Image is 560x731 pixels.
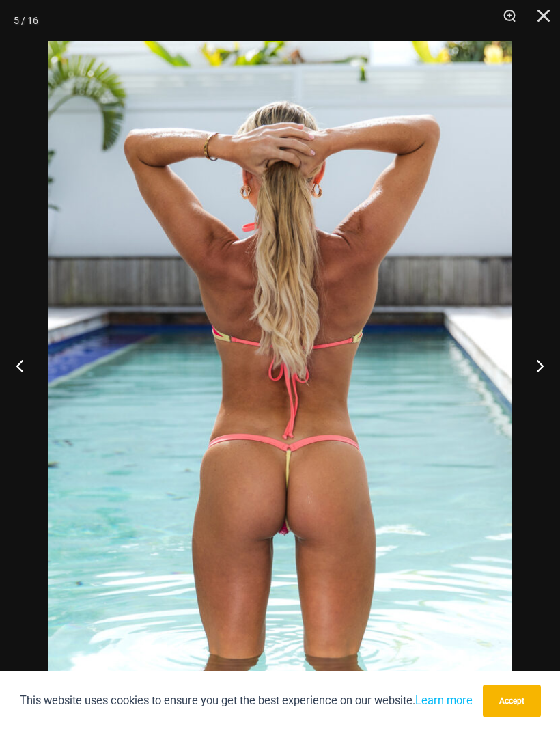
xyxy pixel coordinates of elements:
[20,691,473,710] p: This website uses cookies to ensure you get the best experience on our website.
[509,331,560,400] button: Next
[483,685,541,717] button: Accept
[14,10,38,31] div: 5 / 16
[415,694,473,707] a: Learn more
